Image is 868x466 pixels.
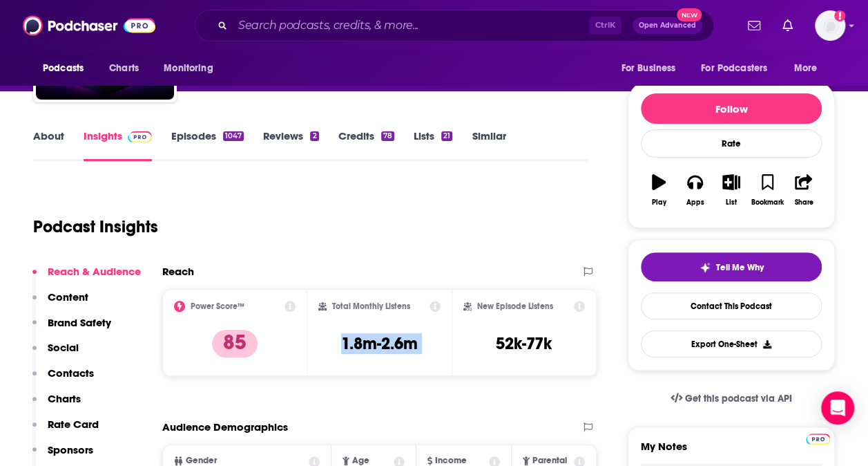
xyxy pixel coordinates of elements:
div: 1047 [223,131,244,141]
button: Charts [32,392,81,418]
div: 78 [381,131,394,141]
span: Ctrl K [589,17,621,35]
span: Get this podcast via API [685,393,792,404]
img: Podchaser Pro [128,131,152,142]
button: open menu [154,55,231,82]
p: 85 [212,330,258,357]
h2: Power Score™ [191,301,244,311]
p: Contacts [48,366,94,380]
div: Search podcasts, credits, & more... [195,10,714,41]
a: Lists21 [414,129,452,161]
span: Logged in as Morgan16 [815,10,845,41]
a: Episodes1047 [171,129,244,161]
span: More [794,59,818,78]
label: My Notes [641,440,822,464]
button: Share [786,165,822,215]
p: Sponsors [48,443,93,456]
button: Apps [677,165,713,215]
p: Brand Safety [48,316,111,329]
img: tell me why sparkle [700,262,711,273]
button: open menu [611,55,693,82]
button: Show profile menu [815,10,845,41]
span: For Business [621,59,675,78]
h2: New Episode Listens [477,301,553,311]
button: Social [32,341,79,366]
p: Content [48,290,88,304]
img: User Profile [815,10,845,41]
h3: 1.8m-2.6m [341,333,418,354]
button: Brand Safety [32,316,111,342]
span: For Podcasters [701,59,767,78]
div: 21 [441,131,452,141]
button: Play [641,165,677,215]
a: Credits78 [338,129,394,161]
h2: Reach [162,265,194,278]
span: New [677,8,702,21]
a: Charts [100,55,147,82]
div: Bookmark [751,198,784,207]
button: Open AdvancedNew [633,17,702,34]
button: open menu [692,55,787,82]
p: Charts [48,392,81,405]
svg: Add a profile image [834,10,845,21]
a: Contact This Podcast [641,292,822,319]
button: List [713,165,749,215]
a: InsightsPodchaser Pro [84,129,152,161]
h2: Total Monthly Listens [332,301,410,311]
div: Rate [641,129,822,158]
button: Export One-Sheet [641,330,822,357]
button: open menu [33,55,102,82]
button: Bookmark [749,165,785,215]
a: Pro website [806,431,830,445]
button: tell me why sparkleTell Me Why [641,252,822,281]
div: Share [794,198,813,207]
div: List [726,198,737,207]
button: Reach & Audience [32,265,141,290]
span: Tell Me Why [716,262,764,273]
a: Show notifications dropdown [742,14,766,37]
span: Open Advanced [639,22,696,29]
span: Age [352,456,369,465]
div: Play [652,198,666,207]
p: Reach & Audience [48,265,141,278]
button: Contacts [32,366,94,392]
h3: 52k-77k [496,333,552,354]
a: Similar [472,129,505,161]
button: Rate Card [32,418,99,443]
button: Content [32,290,88,316]
div: Apps [686,198,704,207]
p: Rate Card [48,418,99,431]
span: Gender [186,456,217,465]
input: Search podcasts, credits, & more... [233,15,589,37]
span: Charts [109,59,139,78]
a: Reviews2 [263,129,318,161]
span: Podcasts [43,59,84,78]
span: Monitoring [164,59,213,78]
div: Open Intercom Messenger [821,391,854,425]
h1: Podcast Insights [33,216,158,237]
span: Income [435,456,467,465]
a: About [33,129,64,161]
a: Get this podcast via API [659,382,803,416]
p: Social [48,341,79,354]
div: 2 [310,131,318,141]
img: Podchaser Pro [806,434,830,445]
button: Follow [641,93,822,124]
h2: Audience Demographics [162,420,288,434]
a: Show notifications dropdown [777,14,798,37]
img: Podchaser - Follow, Share and Rate Podcasts [23,12,155,39]
button: open menu [784,55,835,82]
